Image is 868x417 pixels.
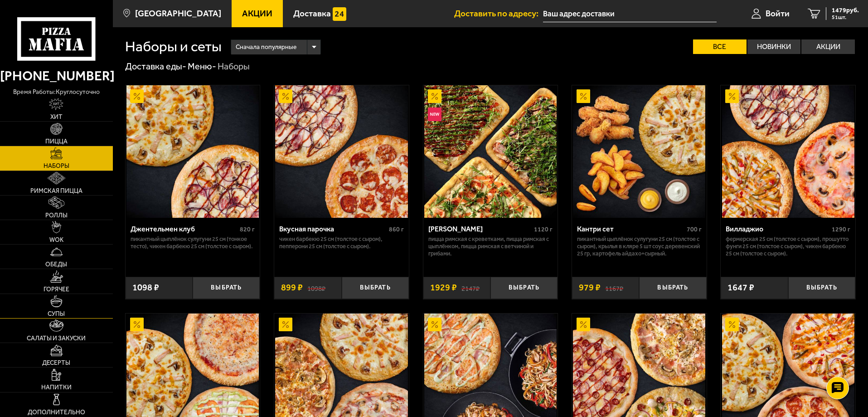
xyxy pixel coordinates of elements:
[832,226,850,233] span: 1290 г
[125,39,222,54] h1: Наборы и сеты
[490,277,558,299] button: Выбрать
[130,89,144,103] img: Акционный
[126,85,259,218] img: Джентельмен клуб
[44,286,69,293] span: Горячее
[693,39,747,54] label: Все
[126,85,260,218] a: АкционныйДжентельмен клуб
[333,7,346,21] img: 15daf4d41897b9f0e9f617042186c801.svg
[279,225,387,233] div: Вкусная парочка
[188,61,216,72] a: Меню-
[801,39,855,54] label: Акции
[125,61,186,72] a: Доставка еды-
[193,277,260,299] button: Выбрать
[725,318,739,331] img: Акционный
[45,212,68,219] span: Роллы
[577,318,590,331] img: Акционный
[428,318,441,331] img: Акционный
[275,85,407,218] img: Вкусная парочка
[236,39,296,56] span: Сначала популярные
[342,277,409,299] button: Выбрать
[726,225,829,233] div: Вилладжио
[461,283,480,292] s: 2147 ₽
[279,318,292,331] img: Акционный
[454,9,543,18] span: Доставить по адресу:
[572,85,707,218] a: АкционныйКантри сет
[747,39,801,54] label: Новинки
[687,226,702,233] span: 700 г
[832,7,859,14] span: 1479 руб.
[240,226,255,233] span: 820 г
[725,89,739,103] img: Акционный
[579,283,601,292] span: 979 ₽
[132,283,159,292] span: 1098 ₽
[573,85,705,218] img: Кантри сет
[27,335,86,342] span: Салаты и закуски
[428,89,441,103] img: Акционный
[428,108,441,121] img: Новинка
[130,318,144,331] img: Акционный
[274,85,409,218] a: АкционныйВкусная парочка
[279,235,404,250] p: Чикен Барбекю 25 см (толстое с сыром), Пепперони 25 см (толстое с сыром).
[131,235,255,250] p: Пикантный цыплёнок сулугуни 25 см (тонкое тесто), Чикен Барбекю 25 см (толстое с сыром).
[41,384,72,391] span: Напитки
[605,283,623,292] s: 1167 ₽
[430,283,457,292] span: 1929 ₽
[639,277,706,299] button: Выбрать
[42,360,70,366] span: Десерты
[832,15,859,20] span: 51 шт.
[534,226,553,233] span: 1120 г
[577,235,702,257] p: Пикантный цыплёнок сулугуни 25 см (толстое с сыром), крылья в кляре 5 шт соус деревенский 25 гр, ...
[766,9,790,18] span: Войти
[49,237,63,243] span: WOK
[50,114,63,120] span: Хит
[30,188,82,194] span: Римская пицца
[28,409,85,416] span: Дополнительно
[722,85,854,218] img: Вилладжио
[577,225,684,233] div: Кантри сет
[218,61,250,73] div: Наборы
[727,283,754,292] span: 1647 ₽
[48,311,65,317] span: Супы
[135,9,221,18] span: [GEOGRAPHIC_DATA]
[428,235,553,257] p: Пицца Римская с креветками, Пицца Римская с цыплёнком, Пицца Римская с ветчиной и грибами.
[131,225,238,233] div: Джентельмен клуб
[577,89,590,103] img: Акционный
[45,138,68,145] span: Пицца
[424,85,557,218] img: Мама Миа
[726,235,850,257] p: Фермерская 25 см (толстое с сыром), Прошутто Фунги 25 см (толстое с сыром), Чикен Барбекю 25 см (...
[423,85,558,218] a: АкционныйНовинкаМама Миа
[242,9,272,18] span: Акции
[428,225,532,233] div: [PERSON_NAME]
[788,277,855,299] button: Выбрать
[293,9,331,18] span: Доставка
[721,85,855,218] a: АкционныйВилладжио
[307,283,325,292] s: 1098 ₽
[281,283,303,292] span: 899 ₽
[45,261,67,268] span: Обеды
[389,226,404,233] span: 860 г
[44,163,69,169] span: Наборы
[279,89,292,103] img: Акционный
[543,5,717,22] input: Ваш адрес доставки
